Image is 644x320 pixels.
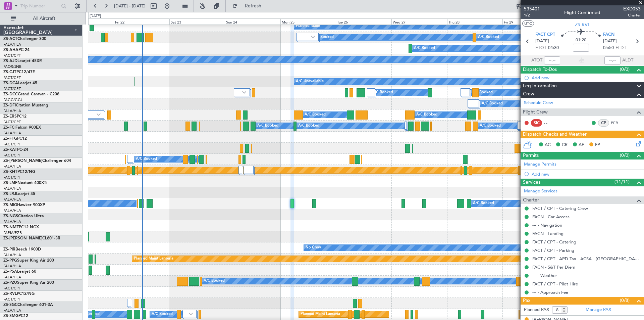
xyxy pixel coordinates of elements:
span: AF [579,142,584,148]
a: FACT / CPT - Pilot Hire [532,281,578,287]
a: ZS-[PERSON_NAME]Challenger 604 [3,159,71,163]
a: --- - Approach Fee [532,289,568,295]
a: ZS-DCCGrand Caravan - C208 [3,92,59,96]
a: ZS-KATPC-24 [3,148,28,152]
a: ZS-KHTPC12/NG [3,170,35,174]
span: (0/8) [620,297,630,304]
div: [DATE] [90,13,101,19]
a: ZS-AHAPC-24 [3,48,30,52]
div: A/C Booked [78,309,100,319]
span: ZS-MIG [3,203,17,207]
span: 04:30 [548,45,559,51]
div: SIC [531,119,542,127]
a: --- - Weather [532,273,557,278]
span: ETOT [535,45,546,51]
div: A/C Booked [478,32,499,42]
a: FACN - S&T Per Diem [532,264,575,270]
span: Services [523,179,540,186]
span: Charter [523,196,539,204]
span: ZS-FCI [3,126,15,130]
span: [DATE] [535,38,549,45]
span: ZS-DCA [3,81,18,85]
span: ZS-LMF [3,181,17,185]
span: ZS-CJT [3,70,16,74]
span: ZS-DFI [3,103,16,107]
span: ZS-NMZ [3,225,19,229]
a: FACT / CPT - Parking [532,247,574,253]
a: ZS-MIGHawker 900XP [3,203,45,207]
a: FALA/HLA [3,308,21,313]
span: ZS-PPG [3,259,17,263]
span: ZS-AHA [3,48,18,52]
a: FALA/HLA [3,131,21,136]
div: A/C Booked [136,154,157,164]
a: PFR [611,120,626,126]
span: (0/0) [620,66,630,73]
a: Schedule Crew [524,100,553,106]
a: Manage Permits [524,161,556,168]
div: Planned Maint Lanseria [134,254,173,264]
span: ZS-PZU [3,281,17,285]
span: ZS-RVL [575,21,590,28]
div: CP [598,119,609,127]
div: Add new [532,171,641,177]
div: Sat 23 [169,18,225,25]
div: Tue 26 [336,18,391,25]
span: Dispatch Checks and Weather [523,131,587,138]
span: 1/2 [524,12,540,18]
div: No Crew [306,243,321,253]
div: Wed 27 [391,18,447,25]
a: Manage PAX [586,307,611,313]
a: FAPM/PZB [3,230,22,235]
a: ZS-LMFNextant 400XTi [3,181,47,185]
a: ZS-ERSPC12 [3,115,26,119]
a: FALA/HLA [3,208,21,213]
input: --:-- [544,56,560,64]
div: A/C Booked [313,32,334,42]
span: ZS-NGS [3,214,18,218]
a: FALA/HLA [3,219,21,224]
a: FALA/HLA [3,42,21,47]
div: Fri 29 [502,18,558,25]
a: ZS-DCALearjet 45 [3,81,37,85]
div: Add new [532,75,641,81]
img: arrow-gray.svg [189,313,193,315]
a: ZS-NGSCitation Ultra [3,214,44,218]
a: ZS-LRJLearjet 45 [3,192,35,196]
a: ZS-[PERSON_NAME]CL601-3R [3,236,60,240]
div: A/C Booked [152,309,173,319]
span: Leg Information [523,82,557,90]
label: Planned PAX [524,307,549,313]
span: Flight Crew [523,108,548,116]
a: --- - Navigation [532,222,562,228]
span: ELDT [615,45,626,51]
div: A/C Booked [416,110,437,120]
span: 01:20 [576,37,586,44]
span: Permits [523,152,539,159]
span: ZS-KAT [3,148,17,152]
a: FACT / CPT - Catering Crew [532,205,588,211]
div: A/C Booked [204,276,225,286]
img: arrow-gray.svg [97,113,101,116]
a: FACT/CPT [3,75,21,80]
span: [DATE] - [DATE] [114,3,146,9]
a: ZS-PZUSuper King Air 200 [3,281,54,285]
span: CR [562,142,568,148]
a: ZS-SGCChallenger 601-3A [3,303,53,307]
a: ZS-PIRBeech 1900D [3,247,41,252]
a: FALA/HLA [3,164,21,169]
a: ZS-PSALearjet 60 [3,270,36,274]
button: All Aircraft [7,13,73,24]
div: Thu 28 [447,18,503,25]
a: FACT / CPT - Catering [532,239,576,245]
a: ZS-FTGPC12 [3,137,27,141]
a: FACT/CPT [3,53,21,58]
span: ZS-ERS [3,115,17,119]
a: FACT / CPT - APD Tax - ACSA - [GEOGRAPHIC_DATA] International FACT / CPT [532,256,641,262]
a: ZS-RVLPC12/NG [3,292,35,296]
div: A/C Booked [480,121,501,131]
span: ZS-AJD [3,59,17,63]
a: FAGC/GCJ [3,97,22,102]
span: ZS-SMG [3,314,18,318]
div: - - [544,120,559,126]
